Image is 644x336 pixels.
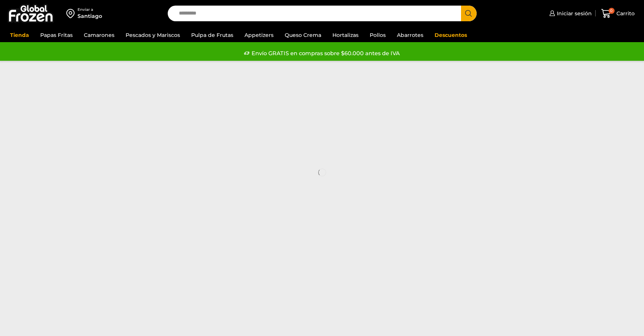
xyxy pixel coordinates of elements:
span: Carrito [615,10,635,17]
a: Pollos [366,28,389,42]
a: Queso Crema [281,28,325,42]
span: Iniciar sesión [555,10,592,17]
a: Pulpa de Frutas [187,28,237,42]
div: Enviar a [78,7,102,12]
span: 0 [609,8,615,14]
a: Papas Fritas [37,28,76,42]
button: Search button [461,6,477,21]
div: Santiago [78,12,102,20]
a: Pescados y Mariscos [122,28,184,42]
a: Hortalizas [329,28,362,42]
a: Descuentos [431,28,471,42]
a: Iniciar sesión [547,6,592,21]
a: Appetizers [241,28,277,42]
a: Camarones [80,28,118,42]
img: address-field-icon.svg [66,7,78,20]
a: Tienda [6,28,33,42]
a: Abarrotes [393,28,427,42]
a: 0 Carrito [599,5,637,22]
